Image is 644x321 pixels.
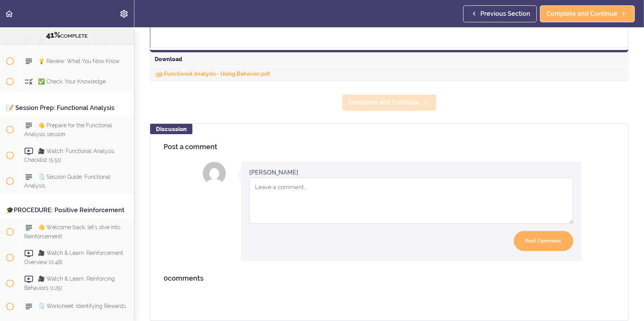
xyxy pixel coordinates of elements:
span: 41% [46,30,61,40]
span: Previous Section [480,9,530,18]
img: Wendy [203,162,226,185]
a: DownloadFunctional Analysis - Using Behavior.pdf [155,71,270,77]
span: 🗒️ Worksheet: Identifying Rewards [38,303,126,309]
h4: comments [164,274,615,282]
span: 🎥 Watch & Learn: Reinforcement Overview (0:48) [24,250,123,265]
span: 🎥 Watch & Learn: Reinforcing Behaviors (1:25) [24,276,115,291]
div: Download [150,52,629,67]
a: Complete and Continue [342,94,437,111]
span: 0 [164,274,168,282]
span: 💡 Review: What You Now Know [38,58,119,64]
span: Complete and Continue [546,9,618,18]
span: 🗒️ Session Guide: Functional Analysis [24,174,111,189]
a: Complete and Continue [540,5,635,22]
span: 👋 Welcome back, let's dive into Reinforcement! [24,224,120,239]
span: 👋 Prepare for the Functional Analysis session [24,122,112,137]
div: COMPLETE [10,30,124,40]
span: ✅ Check: Your Knowledge [38,78,106,85]
svg: Download [155,70,164,79]
svg: Settings Menu [119,9,129,18]
a: Previous Section [463,5,537,22]
span: 🎥 Watch: Functional Analysis Checklist (5:51) [24,148,114,163]
input: Post Comment [514,231,573,251]
h4: Post a comment [164,143,615,151]
span: Complete and Continue [348,98,419,107]
div: Discussion [150,124,192,134]
svg: Back to course curriculum [5,9,14,18]
div: [PERSON_NAME] [249,168,298,177]
textarea: Comment box [249,178,573,224]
